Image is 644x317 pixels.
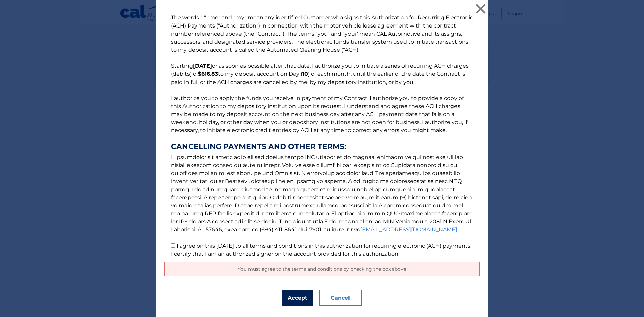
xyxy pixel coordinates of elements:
b: $616.83 [198,71,218,77]
b: [DATE] [193,63,212,69]
button: Cancel [319,290,362,306]
button: Accept [282,290,313,306]
b: 10 [302,71,308,77]
label: I agree on this [DATE] to all terms and conditions in this authorization for recurring electronic... [171,243,471,257]
strong: CANCELLING PAYMENTS AND OTHER TERMS: [171,143,473,151]
button: × [474,2,487,15]
span: You must agree to the terms and conditions by checking the box above [238,266,406,272]
p: The words "I" "me" and "my" mean any identified Customer who signs this Authorization for Recurri... [164,14,480,258]
a: [EMAIL_ADDRESS][DOMAIN_NAME] [360,226,457,233]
